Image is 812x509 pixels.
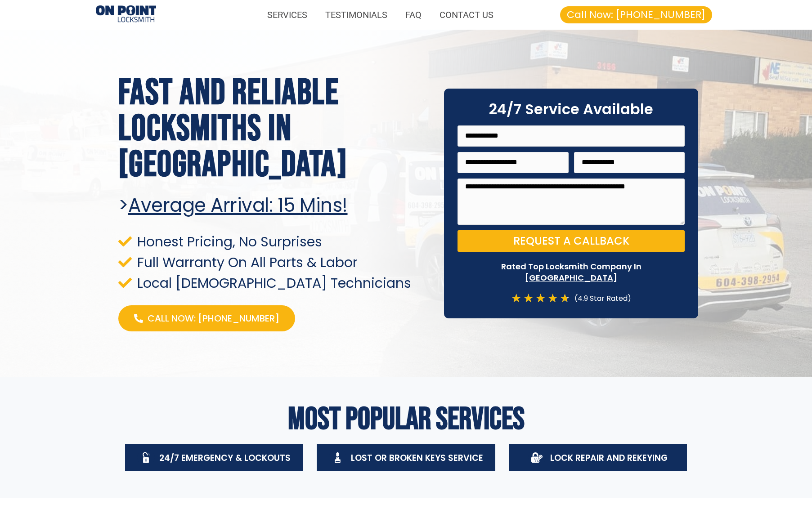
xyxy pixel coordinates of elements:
span: Full Warranty On All Parts & Labor [135,256,358,268]
a: FAQ [396,4,431,25]
h2: Most Popular Services [118,404,694,435]
a: CONTACT US [431,4,502,25]
span: Lost Or Broken Keys Service [351,452,483,464]
div: (4.9 Star Rated) [570,292,631,304]
span: Request a Callback [513,236,629,246]
div: 4.7/5 [511,292,570,304]
a: Call Now: [PHONE_NUMBER] [118,305,295,331]
span: Local [DEMOGRAPHIC_DATA] Technicians [135,277,411,289]
form: On Point Locksmith Victoria Form [458,125,685,258]
a: SERVICES [258,4,316,25]
span: 24/7 Emergency & Lockouts [159,452,291,464]
span: Honest Pricing, No Surprises [135,236,322,248]
h2: > [118,194,431,217]
h1: Fast and Reliable Locksmiths In [GEOGRAPHIC_DATA] [118,75,431,183]
i: ★ [535,292,546,304]
h2: 24/7 Service Available [458,102,685,116]
nav: Menu [165,4,502,25]
a: TESTIMONIALS [316,4,396,25]
span: Call Now: [PHONE_NUMBER] [567,10,705,20]
i: ★ [523,292,534,304]
i: ★ [547,292,558,304]
a: Call Now: [PHONE_NUMBER] [560,6,712,23]
span: Call Now: [PHONE_NUMBER] [148,312,279,325]
p: Rated Top Locksmith Company In [GEOGRAPHIC_DATA] [458,261,685,283]
i: ★ [560,292,570,304]
u: Average arrival: 15 Mins! [128,192,348,219]
img: Locksmiths Locations 1 [96,5,156,24]
i: ★ [511,292,521,304]
span: Lock Repair And Rekeying [550,452,668,464]
button: Request a Callback [458,230,685,252]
